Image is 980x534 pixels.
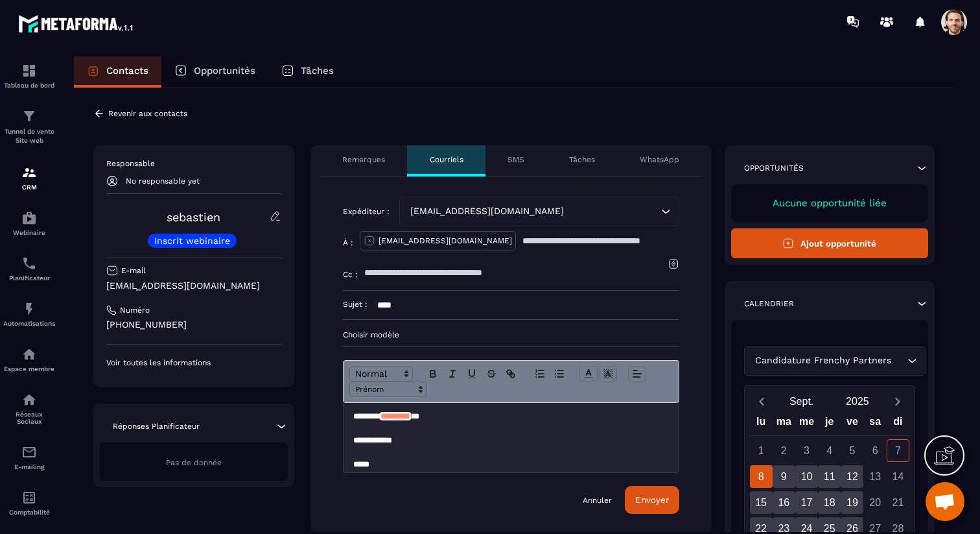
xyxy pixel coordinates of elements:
[21,210,37,226] img: automations
[625,486,679,514] button: Envoyer
[750,439,773,462] div: 1
[731,228,929,258] button: Ajout opportunité
[21,165,37,180] img: formation
[268,56,347,88] a: Tâches
[773,439,795,462] div: 2
[744,163,804,173] p: Opportunités
[750,465,773,488] div: 8
[818,413,841,435] div: je
[567,204,658,219] input: Search for option
[3,229,55,236] p: Webinaire
[744,298,794,309] p: Calendrier
[106,280,281,292] p: [EMAIL_ADDRESS][DOMAIN_NAME]
[113,421,200,431] p: Réponses Planificateur
[161,56,268,88] a: Opportunités
[166,458,222,467] span: Pas de donnée
[3,463,55,470] p: E-mailing
[126,176,200,186] p: No responsable yet
[3,509,55,516] p: Comptabilité
[74,56,161,88] a: Contacts
[774,390,830,413] button: Open months overlay
[301,65,334,77] p: Tâches
[752,354,894,368] span: Candidature Frenchy Partners
[3,480,55,526] a: accountantaccountantComptabilité
[841,465,863,488] div: 12
[640,154,679,165] p: WhatsApp
[342,154,385,165] p: Remarques
[167,210,220,224] a: sebastien
[106,65,148,77] p: Contacts
[3,435,55,480] a: emailemailE-mailing
[3,382,55,435] a: social-networksocial-networkRéseaux Sociaux
[795,413,818,435] div: me
[21,256,37,271] img: scheduler
[3,155,55,200] a: formationformationCRM
[106,358,281,368] p: Voir toutes les informations
[21,444,37,460] img: email
[887,439,909,462] div: 7
[343,299,367,309] p: Sujet :
[818,465,841,488] div: 11
[773,491,795,514] div: 16
[343,330,679,340] p: Choisir modèle
[21,63,37,79] img: formation
[120,305,150,315] p: Numéro
[864,439,887,462] div: 6
[795,465,818,488] div: 10
[818,491,841,514] div: 18
[399,197,679,226] div: Search for option
[749,413,772,435] div: lu
[750,491,773,514] div: 15
[3,246,55,291] a: schedulerschedulerPlanificateur
[864,491,887,514] div: 20
[3,411,55,425] p: Réseaux Sociaux
[430,154,463,165] p: Courriels
[106,319,281,331] p: [PHONE_NUMBER]
[894,354,904,368] input: Search for option
[21,392,37,407] img: social-network
[21,301,37,317] img: automations
[773,413,795,435] div: ma
[154,236,230,245] p: Inscrit webinaire
[21,490,37,505] img: accountant
[583,495,612,505] a: Annuler
[744,346,926,376] div: Search for option
[343,206,390,217] p: Expéditeur :
[408,204,567,219] span: [EMAIL_ADDRESS][DOMAIN_NAME]
[887,491,909,514] div: 21
[3,320,55,327] p: Automatisations
[3,99,55,155] a: formationformationTunnel de vente Site web
[21,346,37,362] img: automations
[106,158,281,169] p: Responsable
[108,109,187,118] p: Revenir aux contacts
[3,291,55,337] a: automationsautomationsAutomatisations
[744,197,916,209] p: Aucune opportunité liée
[841,439,863,462] div: 5
[3,365,55,372] p: Espace membre
[750,393,774,410] button: Previous month
[569,154,595,165] p: Tâches
[926,482,964,521] a: Ouvrir le chat
[773,465,795,488] div: 9
[343,237,353,248] p: À :
[194,65,255,77] p: Opportunités
[841,491,863,514] div: 19
[3,184,55,191] p: CRM
[864,413,887,435] div: sa
[3,337,55,382] a: automationsautomationsEspace membre
[21,108,37,124] img: formation
[379,236,512,246] p: [EMAIL_ADDRESS][DOMAIN_NAME]
[864,465,887,488] div: 13
[507,154,524,165] p: SMS
[3,53,55,99] a: formationformationTableau de bord
[3,127,55,145] p: Tunnel de vente Site web
[795,491,818,514] div: 17
[3,82,55,89] p: Tableau de bord
[795,439,818,462] div: 3
[18,12,135,35] img: logo
[887,413,909,435] div: di
[121,265,146,276] p: E-mail
[3,200,55,246] a: automationsautomationsWebinaire
[818,439,841,462] div: 4
[885,393,909,410] button: Next month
